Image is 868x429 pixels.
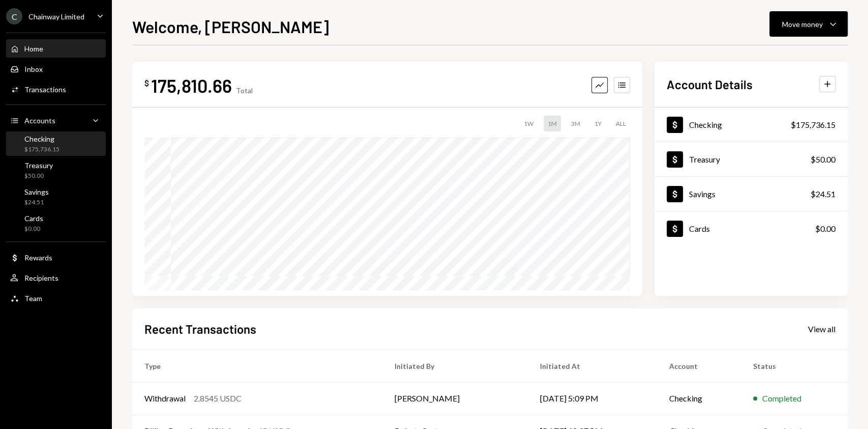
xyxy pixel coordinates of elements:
div: 1M [544,116,561,131]
div: Cards [689,224,710,233]
a: Treasury$50.00 [6,158,106,182]
a: Transactions [6,80,106,98]
div: Total [236,86,253,95]
div: $24.51 [811,188,835,200]
div: View all [808,324,835,334]
div: Treasury [689,154,720,164]
div: Chainway Limited [28,12,84,21]
a: Recipients [6,269,106,287]
h2: Recent Transactions [144,320,256,337]
div: 3M [567,116,584,131]
div: Checking [24,135,59,143]
th: Type [132,350,382,382]
h1: Welcome, [PERSON_NAME] [132,16,329,37]
div: Home [24,44,43,53]
a: Rewards [6,248,106,266]
div: Completed [762,392,801,405]
div: ALL [612,116,630,131]
a: Accounts [6,111,106,129]
div: $50.00 [24,172,53,180]
div: Accounts [24,116,55,125]
div: 1Y [590,116,606,131]
th: Initiated By [382,350,527,382]
a: Team [6,289,106,307]
a: Savings$24.51 [654,177,848,211]
div: Cards [24,214,43,223]
button: Move money [769,11,848,37]
td: [DATE] 5:09 PM [528,382,657,415]
div: Savings [689,189,715,199]
div: 175,810.66 [151,74,232,97]
div: Recipients [24,274,58,282]
div: Savings [24,187,49,196]
div: $ [144,78,149,88]
th: Initiated At [528,350,657,382]
a: Checking$175,736.15 [654,108,848,142]
th: Status [741,350,848,382]
th: Account [656,350,741,382]
a: Treasury$50.00 [654,142,848,176]
td: Checking [656,382,741,415]
a: Checking$175,736.15 [6,131,106,156]
a: Home [6,39,106,58]
div: $175,736.15 [791,119,835,131]
div: Withdrawal [144,392,186,405]
div: Team [24,294,42,303]
div: $175,736.15 [24,145,59,154]
a: Cards$0.00 [654,211,848,246]
h2: Account Details [667,76,753,93]
div: C [6,8,22,24]
div: $50.00 [811,153,835,166]
div: Transactions [24,85,66,94]
div: 1W [520,116,537,131]
div: $0.00 [815,223,835,235]
div: Rewards [24,253,52,262]
a: Savings$24.51 [6,184,106,209]
div: Inbox [24,65,43,73]
a: Cards$0.00 [6,211,106,235]
a: View all [808,323,835,334]
div: $0.00 [24,225,43,233]
a: Inbox [6,60,106,78]
div: Move money [782,19,823,30]
div: 2.8545 USDC [194,392,242,405]
div: Checking [689,120,722,129]
div: $24.51 [24,198,49,207]
td: [PERSON_NAME] [382,382,527,415]
div: Treasury [24,161,53,170]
